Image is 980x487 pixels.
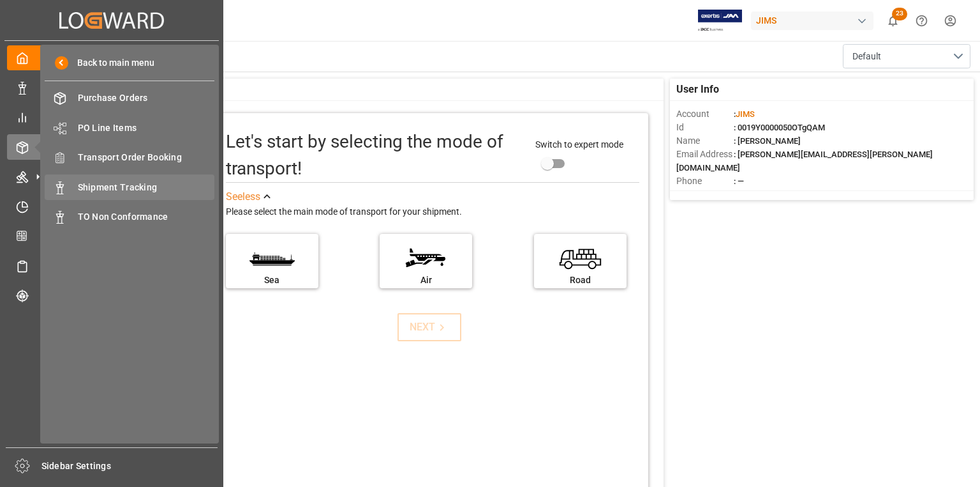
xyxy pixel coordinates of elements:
span: Default [852,50,881,63]
span: : [PERSON_NAME] [734,136,801,146]
span: : [PERSON_NAME][EMAIL_ADDRESS][PERSON_NAME][DOMAIN_NAME] [676,150,933,173]
span: : 0019Y0000050OTgQAM [734,123,825,132]
button: NEXT [397,313,461,341]
span: JIMS [736,109,755,119]
span: Sidebar Settings [41,460,218,473]
a: My Reports [7,105,216,130]
button: open menu [843,44,970,68]
div: Road [540,274,620,287]
span: Account Type [676,188,734,201]
span: Back to main menu [68,56,154,70]
div: Let's start by selecting the mode of transport! [226,128,523,182]
span: User Info [676,82,719,97]
div: Please select the main mode of transport for your shipment. [226,205,639,220]
span: Id [676,121,734,134]
span: Switch to expert mode [535,139,623,150]
button: JIMS [751,8,879,33]
a: PO Line Items [45,115,214,140]
div: See less [226,189,260,205]
a: Purchase Orders [45,86,214,111]
a: Data Management [7,75,216,100]
button: show 23 new notifications [879,6,907,35]
span: 23 [892,8,907,20]
div: Sea [232,274,312,287]
a: Transport Order Booking [45,145,214,170]
span: Transport Order Booking [78,151,215,164]
a: Timeslot Management V2 [7,194,216,219]
span: Shipment Tracking [78,181,215,194]
span: Email Address [676,148,734,161]
a: Sailing Schedules [7,253,216,278]
span: Phone [676,174,734,188]
span: Account [676,107,734,121]
span: Purchase Orders [78,91,215,105]
button: Help Center [907,6,936,35]
span: PO Line Items [78,121,215,135]
div: NEXT [410,320,449,335]
div: JIMS [751,12,873,30]
a: TO Non Conformance [45,205,214,229]
span: : — [734,176,744,186]
a: Tracking Shipment [7,283,216,308]
span: Name [676,134,734,148]
span: TO Non Conformance [78,210,215,224]
div: Air [386,274,466,287]
span: : Shipper [734,190,766,199]
span: : [734,109,755,119]
img: Exertis%20JAM%20-%20Email%20Logo.jpg_1722504956.jpg [698,10,742,32]
a: My Cockpit [7,45,216,70]
a: Shipment Tracking [45,174,214,199]
a: CO2 Calculator [7,224,216,249]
